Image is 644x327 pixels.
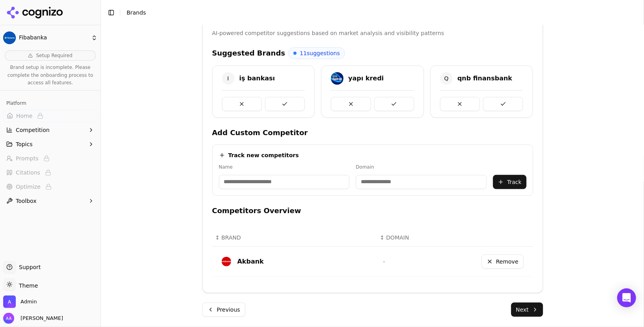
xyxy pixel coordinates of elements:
span: I [222,72,235,85]
button: Next [511,303,543,317]
button: Toolbox [3,195,97,207]
img: Fibabanka [3,32,16,44]
span: Prompts [16,154,39,162]
div: i̇ş bankası [239,74,275,83]
div: ↕BRAND [215,234,374,242]
span: - [383,258,385,265]
img: Akbank [222,257,231,266]
span: Optimize [16,183,41,191]
h4: Track new competitors [228,151,299,159]
span: Topics [16,140,33,148]
p: AI-powered competitor suggestions based on market analysis and visibility patterns [212,29,533,38]
div: Platform [3,97,97,110]
h4: Competitors Overview [212,205,533,216]
span: Brands [127,9,146,16]
button: Open organization switcher [3,295,37,308]
p: Brand setup is incomplete. Please complete the onboarding process to access all features. [5,64,96,87]
label: Domain [356,164,487,170]
span: Q [440,72,453,85]
div: qnb finansbank [457,74,512,83]
th: BRAND [212,229,377,247]
div: Akbank [237,257,264,266]
button: Previous [202,303,245,317]
span: Competition [16,126,50,134]
div: Open Intercom Messenger [617,288,636,307]
label: Name [219,164,350,170]
h4: Suggested Brands [212,48,286,59]
span: 11 suggestions [300,49,340,57]
span: BRAND [221,234,241,242]
nav: breadcrumb [127,9,146,17]
img: yapı kredi [331,72,343,85]
div: ↕DOMAIN [380,234,443,242]
span: Toolbox [16,197,37,205]
span: Home [16,112,32,120]
button: Open user button [3,313,63,324]
span: Setup Required [36,52,72,59]
img: Admin [3,295,16,308]
button: Topics [3,138,97,150]
h4: Add Custom Competitor [212,127,533,138]
div: Data table [212,229,533,277]
span: [PERSON_NAME] [17,315,63,322]
img: Alp Aysan [3,313,14,324]
span: Citations [16,169,40,177]
button: Track [493,175,526,189]
span: Theme [16,282,38,289]
span: Fibabanka [19,34,88,41]
button: Remove [482,255,524,269]
span: Support [16,263,41,271]
button: Competition [3,124,97,136]
span: DOMAIN [386,234,409,242]
div: yapı kredi [348,74,384,83]
th: DOMAIN [377,229,446,247]
span: Admin [21,298,37,305]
